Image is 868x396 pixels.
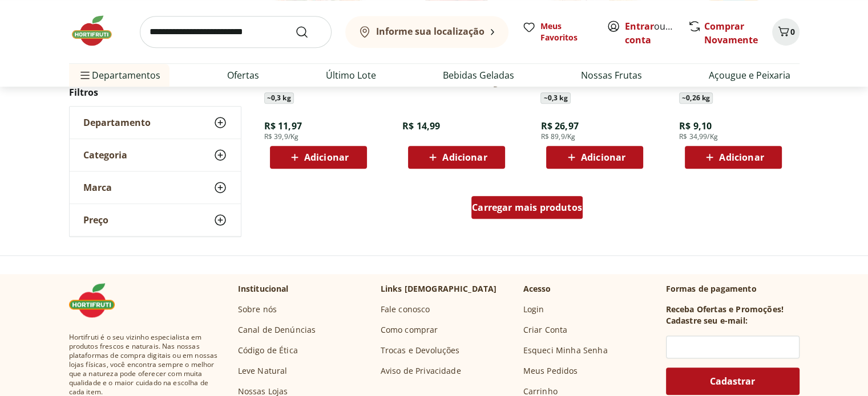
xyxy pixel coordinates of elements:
[710,377,755,386] span: Cadastrar
[270,146,367,169] button: Adicionar
[523,304,544,315] a: Login
[381,345,460,356] a: Trocas e Devoluções
[238,304,277,315] a: Sobre nós
[69,14,126,48] img: Hortifruti
[685,146,782,169] button: Adicionar
[238,345,298,356] a: Código de Ética
[443,68,514,82] a: Bebidas Geladas
[381,365,461,377] a: Aviso de Privacidade
[83,149,127,161] span: Categoria
[295,25,322,39] button: Submit Search
[523,283,551,295] p: Acesso
[523,324,568,336] a: Criar Conta
[227,68,259,82] a: Ofertas
[264,120,302,132] span: R$ 11,97
[790,26,795,37] span: 0
[70,172,241,203] button: Marca
[83,117,151,128] span: Departamento
[70,139,241,171] button: Categoria
[471,196,583,223] a: Carregar mais produtos
[540,92,570,104] span: ~ 0,3 kg
[264,92,294,104] span: ~ 0,3 kg
[78,62,92,89] button: Menu
[704,20,758,46] a: Comprar Novamente
[719,153,764,162] span: Adicionar
[679,132,718,141] span: R$ 34,99/Kg
[772,18,800,46] button: Carrinho
[408,146,505,169] button: Adicionar
[523,345,608,356] a: Esqueci Minha Senha
[69,81,241,104] h2: Filtros
[472,203,582,212] span: Carregar mais produtos
[70,107,241,138] button: Departamento
[70,204,241,236] button: Preço
[381,304,430,315] a: Fale conosco
[625,20,688,46] a: Criar conta
[581,153,625,162] span: Adicionar
[264,132,299,141] span: R$ 39,9/Kg
[523,365,578,377] a: Meus Pedidos
[666,315,748,326] h3: Cadastre seu e-mail:
[666,304,784,315] h3: Receba Ofertas e Promoções!
[540,120,578,132] span: R$ 26,97
[625,19,676,47] span: ou
[546,146,643,169] button: Adicionar
[402,120,440,132] span: R$ 14,99
[345,16,508,48] button: Informe sua localização
[381,283,497,295] p: Links [DEMOGRAPHIC_DATA]
[83,214,108,226] span: Preço
[304,153,349,162] span: Adicionar
[238,324,316,336] a: Canal de Denúncias
[238,365,288,377] a: Leve Natural
[522,21,593,43] a: Meus Favoritos
[69,283,126,317] img: Hortifruti
[709,68,790,82] a: Açougue e Peixaria
[679,92,713,104] span: ~ 0,26 kg
[78,62,160,89] span: Departamentos
[666,368,800,395] button: Cadastrar
[679,120,712,132] span: R$ 9,10
[83,182,112,193] span: Marca
[376,25,485,38] b: Informe sua localização
[625,20,654,32] a: Entrar
[540,132,575,141] span: R$ 89,9/Kg
[581,68,642,82] a: Nossas Frutas
[666,283,800,295] p: Formas de pagamento
[326,68,376,82] a: Último Lote
[381,324,438,336] a: Como comprar
[140,16,332,48] input: search
[540,21,593,43] span: Meus Favoritos
[442,153,487,162] span: Adicionar
[238,283,289,295] p: Institucional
